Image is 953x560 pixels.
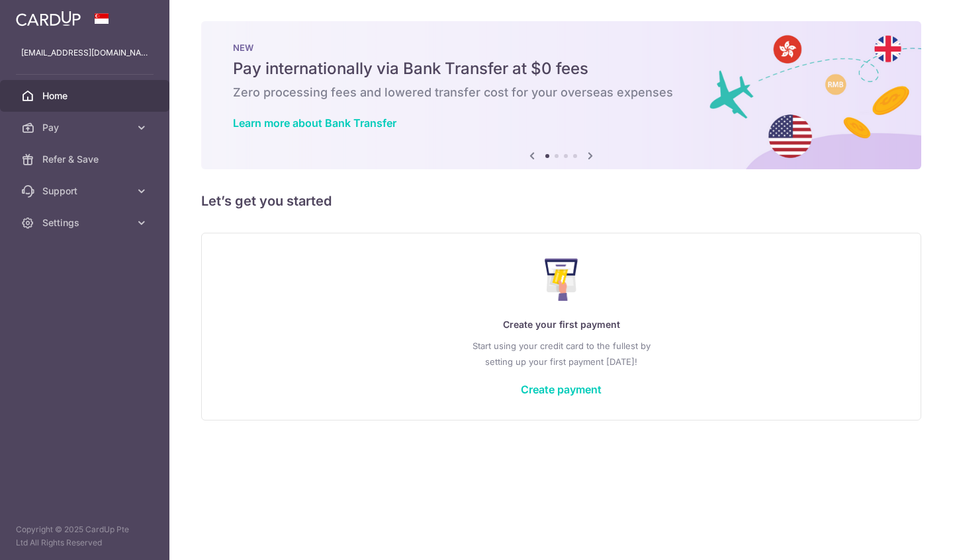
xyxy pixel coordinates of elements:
p: NEW [233,42,889,53]
span: Support [42,184,130,198]
a: Create payment [521,383,602,396]
span: Home [42,89,130,102]
span: Settings [42,216,130,229]
p: Start using your credit card to the fullest by setting up your first payment [DATE]! [228,338,894,370]
img: CardUp [16,11,81,26]
img: Make Payment [545,259,578,301]
h6: Zero processing fees and lowered transfer cost for your overseas expenses [233,85,889,100]
span: Pay [42,121,130,134]
p: [EMAIL_ADDRESS][DOMAIN_NAME] [21,46,148,60]
img: Bank transfer banner [201,21,921,169]
p: Create your first payment [228,317,894,333]
h5: Pay internationally via Bank Transfer at $0 fees [233,58,889,79]
h5: Let’s get you started [201,190,921,212]
span: Refer & Save [42,153,130,166]
a: Learn more about Bank Transfer [233,116,396,130]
